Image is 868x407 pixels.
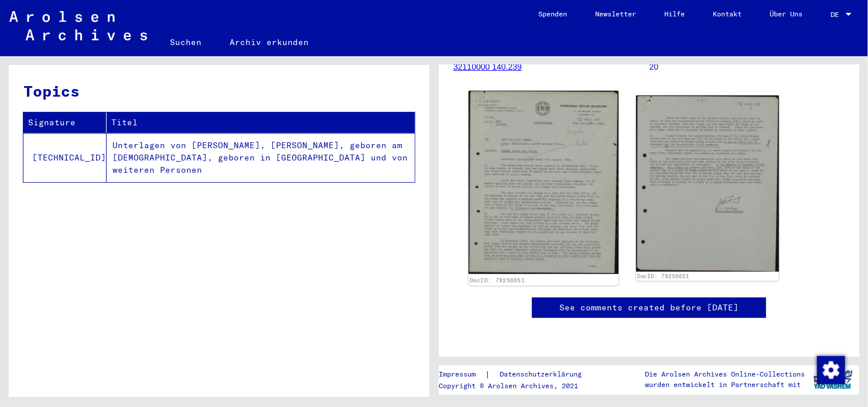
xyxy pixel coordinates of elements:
p: Copyright © Arolsen Archives, 2021 [439,381,596,391]
a: See comments created before [DATE] [559,302,739,314]
td: [TECHNICAL_ID] [23,133,107,182]
p: Die Arolsen Archives Online-Collections [645,369,805,379]
a: Datenschutzerklärung [490,368,596,381]
p: 20 [650,61,845,73]
p: wurden entwickelt in Partnerschaft mit [645,379,805,390]
div: | [439,368,596,381]
th: Titel [107,112,415,133]
td: Unterlagen von [PERSON_NAME], [PERSON_NAME], geboren am [DEMOGRAPHIC_DATA], geboren in [GEOGRAPHI... [107,133,415,182]
h3: Topics [23,80,414,102]
a: DocID: 79256651 [637,273,690,279]
img: 001.jpg [469,91,618,274]
a: Impressum [439,368,485,381]
th: Signature [23,112,107,133]
div: Zustimmung ändern [816,355,845,384]
a: 32110000 140.239 [453,62,522,71]
a: Archiv erkunden [216,28,323,56]
span: DE [831,11,843,19]
img: Zustimmung ändern [817,356,845,384]
a: Suchen [156,28,216,56]
img: 002.jpg [636,95,779,271]
img: yv_logo.png [811,365,855,394]
img: Arolsen_neg.svg [9,11,147,40]
a: DocID: 79256651 [470,277,525,284]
